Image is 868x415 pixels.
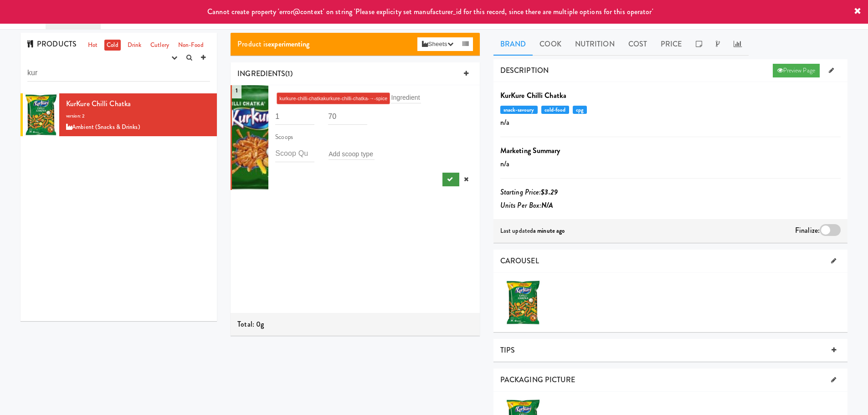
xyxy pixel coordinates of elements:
li: kurkure-chilli-chatkakurkure-chilli-chatka-→-spice [277,92,390,104]
input: Qty (g) [328,108,367,125]
b: Marketing Summary [500,145,560,156]
a: Hot [86,40,100,51]
input: Search dishes [27,65,210,82]
b: experimenting [268,39,309,49]
a: Preview Page [773,64,820,77]
span: DESCRIPTION [500,65,549,76]
span: Finalize: [795,225,820,236]
span: PACKAGING PICTURE [500,374,575,385]
span: Cannot create property 'error@context' on string 'Please explicity set manufacturer_id for this r... [207,6,653,17]
input: Scoop Quantity [275,145,314,162]
a: Cold [104,40,120,51]
a: Nutrition [568,33,621,56]
div: kurkure-chilli-chatkakurkure-chilli-chatka-→-spice [275,91,473,106]
span: KurKure Chilli Chatka [66,98,131,109]
i: Units Per Box: [500,200,554,210]
p: n/a [500,157,841,171]
a: Drink [125,40,144,51]
a: Cook [533,33,568,56]
span: version: 2 [66,113,85,119]
span: Total: 0g [237,319,264,329]
span: cold-food [541,106,569,114]
span: PRODUCTS [27,39,77,49]
li: 1 kurkure-chilli-chatkakurkure-chilli-chatka-→-spiceScoops [231,85,480,190]
button: Sheets [417,37,457,51]
span: Last updated [500,226,565,235]
span: kurkure-chilli-chatkakurkure-chilli-chatka-→-spice [279,96,387,101]
div: Ambient (Snacks & Drinks) [66,122,210,133]
b: KurKure Chilli Chatka [500,90,566,101]
a: Non-Food [176,40,206,51]
a: Cost [621,33,654,56]
b: a minute ago [533,226,565,235]
span: snack-savoury [500,106,538,114]
span: cpg [573,106,587,114]
a: Cutlery [148,40,171,51]
i: Starting Price: [500,187,558,197]
input: Ingredient [391,92,421,103]
span: INGREDIENTS [237,68,285,79]
label: Scoops [275,132,293,143]
span: TIPS [500,345,515,355]
b: N/A [541,200,553,210]
a: Price [654,33,689,56]
span: Product is [237,39,309,49]
span: 1 [232,82,241,98]
span: CAROUSEL [500,256,539,266]
p: n/a [500,116,841,129]
b: $3.29 [541,187,558,197]
a: Brand [493,33,533,56]
input: Seq [275,108,314,125]
li: KurKure Chilli Chatkaversion: 2Ambient (Snacks & Drinks) [21,93,217,137]
input: Add scoop type [329,148,375,160]
span: (1) [285,68,292,79]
